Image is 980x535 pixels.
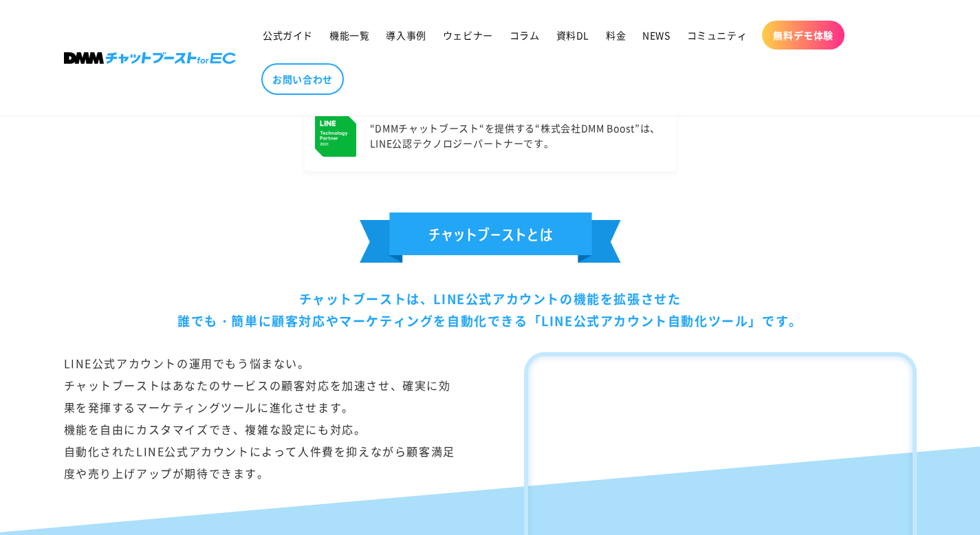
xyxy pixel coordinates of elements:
[556,29,589,41] span: 資料DL
[435,21,501,50] a: ウェビナー
[263,29,313,41] span: 公式ガイド
[386,29,426,41] span: 導入事例
[261,63,344,95] a: お問い合わせ
[360,212,621,263] img: チェットブーストとは
[64,52,236,64] img: 株式会社DMM Boost
[548,21,598,50] a: 資料DL
[679,21,756,50] a: コミュニティ
[321,21,378,50] a: 機能一覧
[329,29,369,41] span: 機能一覧
[510,29,540,41] span: コラム
[501,21,548,50] a: コラム
[642,29,670,41] span: NEWS
[64,287,917,332] div: チャットブーストは、LINE公式アカウントの機能を拡張させた 誰でも・簡単に顧客対応やマーケティングを自動化できる「LINE公式アカウント自動化ツール」です。
[370,121,661,151] p: “DMMチャットブースト“を提供する “株式会社DMM Boost”は、 LINE公認テクノロジーパートナーです。
[272,73,333,85] span: お問い合わせ
[687,29,748,41] span: コミュニティ
[606,29,626,41] span: 料金
[378,21,434,50] a: 導入事例
[773,29,834,41] span: 無料デモ体験
[443,29,493,41] span: ウェビナー
[762,21,845,50] a: 無料デモ体験
[598,21,634,50] a: 料金
[254,21,321,50] a: 公式ガイド
[634,21,678,50] a: NEWS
